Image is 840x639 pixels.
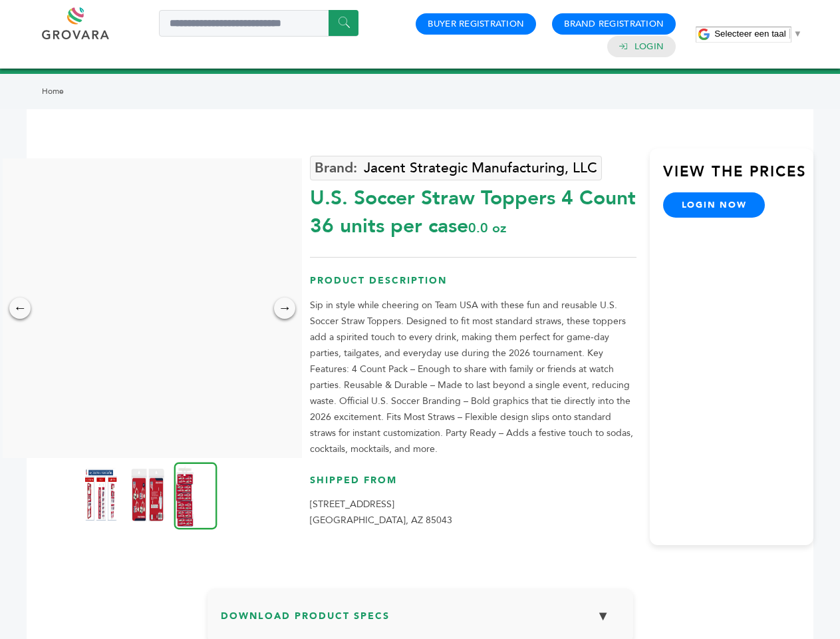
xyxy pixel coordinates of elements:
div: U.S. Soccer Straw Toppers 4 Count 36 units per case [310,178,636,240]
span: 0.0 oz [468,219,506,237]
span: ​ [789,29,790,39]
img: U.S. Soccer Straw Toppers – 4 Count 36 units per case 0.0 oz [131,468,164,521]
a: Login [634,41,664,53]
p: [STREET_ADDRESS] [GEOGRAPHIC_DATA], AZ 85043 [310,497,636,529]
span: ▼ [793,29,802,39]
img: U.S. Soccer Straw Toppers – 4 Count 36 units per case 0.0 oz [174,462,217,529]
h3: Shipped From [310,474,636,497]
h3: Product Description [310,274,636,298]
a: login now [663,192,766,218]
a: Brand Registration [564,18,664,30]
h3: View the Prices [663,162,813,192]
a: Jacent Strategic Manufacturing, LLC [310,156,602,180]
div: → [274,298,295,319]
a: Home [42,86,64,97]
div: ← [9,298,31,319]
input: Search a product or brand... [159,10,358,37]
button: ▼ [587,602,620,630]
a: Buyer Registration [428,18,524,30]
p: Sip in style while cheering on Team USA with these fun and reusable U.S. Soccer Straw Toppers. De... [310,298,636,457]
img: U.S. Soccer Straw Toppers – 4 Count 36 units per case 0.0 oz Product Label [84,468,118,521]
span: Selecteer een taal [714,29,785,39]
a: Selecteer een taal​ [714,29,802,39]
